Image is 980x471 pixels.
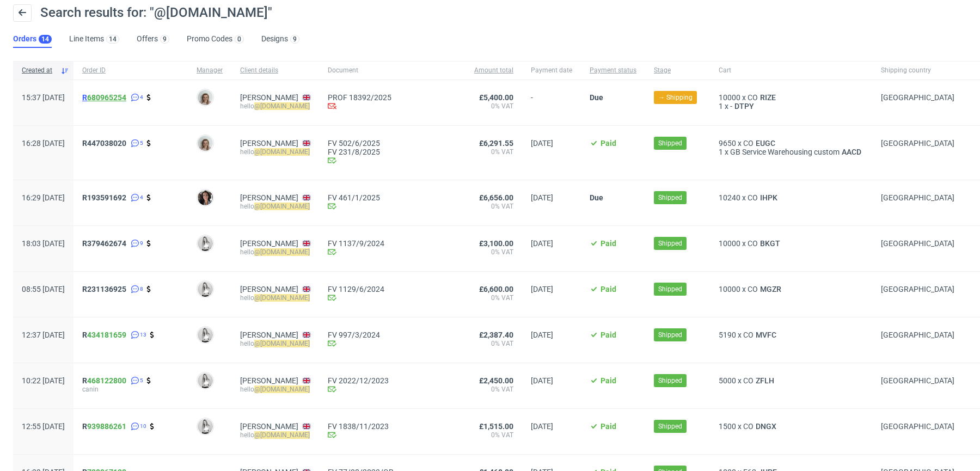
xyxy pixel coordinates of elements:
[658,284,682,294] span: Shipped
[743,376,754,385] span: CO
[881,193,954,202] span: [GEOGRAPHIC_DATA]
[328,193,457,202] a: FV 461/1/2025
[240,66,310,75] span: Client details
[22,66,56,75] span: Created at
[240,102,310,111] div: hello
[128,285,143,293] a: 8
[719,331,736,339] span: 5190
[82,139,126,148] span: R447038020
[240,293,310,302] div: hello
[254,431,310,439] mark: @[DOMAIN_NAME]
[198,90,213,105] img: Monika Poźniak
[479,376,513,385] span: £2,450.00
[758,193,780,202] a: IHPK
[82,422,128,431] a: R939886261
[13,30,52,48] a: Orders14
[41,35,49,43] div: 14
[658,238,682,248] span: Shipped
[881,422,954,431] span: [GEOGRAPHIC_DATA]
[140,285,143,293] span: 8
[531,139,553,148] span: [DATE]
[254,294,310,302] mark: @[DOMAIN_NAME]
[719,139,863,148] div: x
[82,285,128,293] a: R231136925
[109,35,117,43] div: 14
[328,66,457,75] span: Document
[137,30,169,48] a: Offers9
[479,422,513,431] span: £1,515.00
[198,373,213,388] img: Dominika Herszel
[22,193,65,202] span: 16:29 [DATE]
[198,236,213,251] img: Dominika Herszel
[22,331,65,339] span: 12:37 [DATE]
[163,35,167,43] div: 9
[328,93,457,102] a: PROF 18392/2025
[187,30,244,48] a: Promo Codes0
[240,339,310,348] div: hello
[240,431,310,439] div: hello
[601,422,616,431] span: Paid
[730,148,840,156] span: GB Service Warehousing custom
[22,422,65,431] span: 12:55 [DATE]
[748,93,758,102] span: CO
[719,422,736,431] span: 1500
[531,193,553,202] span: [DATE]
[658,93,693,102] span: → Shipping
[754,139,777,148] span: EUGC
[128,422,146,431] a: 10
[328,285,457,293] a: FV 1129/6/2024
[474,431,513,439] span: 0% VAT
[479,239,513,248] span: £3,100.00
[198,136,213,151] img: Monika Poźniak
[82,193,128,202] a: R193591692
[328,376,457,385] a: FV 2022/12/2023
[474,385,513,394] span: 0% VAT
[531,376,553,385] span: [DATE]
[240,422,298,431] a: [PERSON_NAME]
[328,422,457,431] a: FV 1838/11/2023
[840,148,863,156] a: AACD
[881,66,954,75] span: Shipping country
[479,285,513,293] span: £6,600.00
[82,66,179,75] span: Order ID
[22,285,65,293] span: 08:55 [DATE]
[82,331,126,339] span: R
[531,93,572,112] span: -
[719,331,863,339] div: x
[758,93,778,102] a: RIZE
[719,285,863,293] div: x
[240,148,310,156] div: hello
[140,239,143,248] span: 9
[758,285,783,293] a: MGZR
[719,93,740,102] span: 10000
[87,93,126,102] a: 680965254
[254,386,310,393] mark: @[DOMAIN_NAME]
[754,422,779,431] span: DNGX
[40,5,272,20] span: Search results for: "@[DOMAIN_NAME]"
[531,285,553,293] span: [DATE]
[240,285,298,293] a: [PERSON_NAME]
[531,239,553,248] span: [DATE]
[87,331,126,339] a: 434181659
[82,139,128,148] a: R447038020
[758,239,782,248] span: BKGT
[881,139,954,148] span: [GEOGRAPHIC_DATA]
[82,422,126,431] span: R
[22,376,65,385] span: 10:22 [DATE]
[140,422,146,431] span: 10
[198,282,213,297] img: Dominika Herszel
[254,102,310,110] mark: @[DOMAIN_NAME]
[22,239,65,248] span: 18:03 [DATE]
[240,248,310,256] div: hello
[719,193,863,202] div: x
[754,331,779,339] a: MVFC
[22,139,65,148] span: 16:28 [DATE]
[719,193,740,202] span: 10240
[87,422,126,431] a: 939886261
[240,139,298,148] a: [PERSON_NAME]
[128,93,143,102] a: 4
[748,285,758,293] span: CO
[881,376,954,385] span: [GEOGRAPHIC_DATA]
[474,293,513,302] span: 0% VAT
